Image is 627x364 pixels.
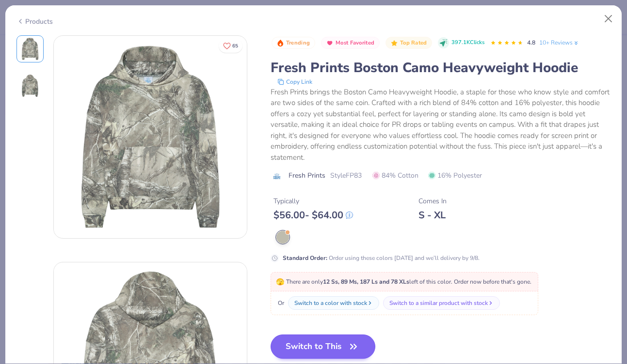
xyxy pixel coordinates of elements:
[451,39,484,47] span: 397.1K Clicks
[326,39,334,47] img: Most Favorited sort
[428,170,482,181] span: 16% Polyester
[271,87,611,163] div: Fresh Prints brings the Boston Camo Heavyweight Hoodie, a staple for those who know style and com...
[389,299,488,307] div: Switch to a similar product with stock
[276,299,284,307] span: Or
[283,254,327,262] strong: Standard Order :
[330,170,362,181] span: Style FP83
[490,35,523,51] div: 4.8 Stars
[271,172,284,180] img: brand logo
[289,170,325,181] span: Fresh Prints
[336,40,374,45] span: Most Favorited
[219,39,242,53] button: Like
[599,10,618,28] button: Close
[390,39,398,47] img: Top Rated sort
[232,44,238,48] span: 65
[286,40,310,45] span: Trending
[288,296,379,310] button: Switch to a color with stock
[294,299,367,307] div: Switch to a color with stock
[386,37,432,49] button: Badge Button
[54,41,247,233] img: Front
[18,37,42,61] img: Front
[16,16,53,27] div: Products
[372,170,418,181] span: 84% Cotton
[383,296,500,310] button: Switch to a similar product with stock
[418,209,447,221] div: S - XL
[400,40,427,45] span: Top Rated
[271,334,376,359] button: Switch to This
[276,39,284,47] img: Trending sort
[273,209,353,221] div: $ 56.00 - $ 64.00
[276,277,284,287] span: 🫣
[527,39,535,46] span: 4.8
[273,196,353,206] div: Typically
[539,38,579,47] a: 10+ Reviews
[274,77,315,87] button: copy to clipboard
[276,278,531,286] span: There are only left of this color. Order now before that's gone.
[323,278,409,286] strong: 12 Ss, 89 Ms, 187 Ls and 78 XLs
[272,37,315,49] button: Badge Button
[418,196,447,206] div: Comes In
[283,254,480,262] div: Order using these colors [DATE] and we’ll delivery by 9/8.
[321,37,380,49] button: Badge Button
[271,59,611,77] div: Fresh Prints Boston Camo Heavyweight Hoodie
[18,74,42,97] img: Back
